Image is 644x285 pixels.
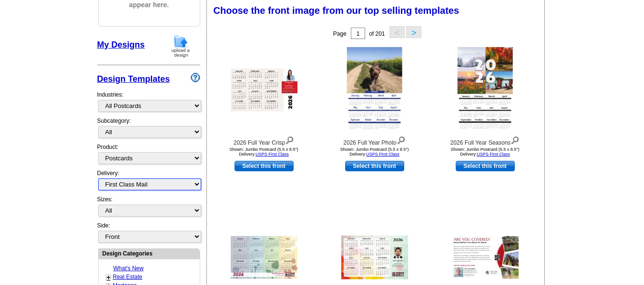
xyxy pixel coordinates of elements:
div: Delivery: [97,169,200,195]
iframe: LiveChat chat widget [453,64,644,285]
div: Shown: Jumbo Postcard (5.5 x 8.5") Delivery: [322,147,427,157]
button: > [406,26,421,38]
button: < [389,26,405,38]
span: of 201 [369,30,385,37]
div: Industries: [97,86,200,117]
div: 2026 Full Year Crisp [212,134,317,147]
div: Shown: Jumbo Postcard (5.5 x 8.5") Delivery: [433,147,538,157]
img: 2026 Full year Seasons Illustrated [231,236,297,279]
img: view design details [397,134,406,145]
span: Page [333,30,347,37]
a: USPS First Class [256,152,289,157]
img: 2026 Full Year Photo [347,47,402,133]
div: Sizes: [97,195,200,221]
a: My Designs [97,40,145,49]
a: Design Templates [97,74,170,84]
div: Subcategory: [97,117,200,143]
a: + [107,274,111,281]
img: upload-design [168,34,193,58]
img: 2026 Full Year Seasons [457,47,513,133]
img: design-wizard-help-icon.png [191,73,200,82]
div: Design Categories [99,249,200,258]
div: Product: [97,143,200,169]
div: 2026 Full Year Seasons [433,134,538,147]
img: 2026 Full Year Watercolor [341,236,408,279]
div: 2026 Full Year Photo [322,134,427,147]
img: Are You Covered [452,236,519,279]
a: use this design [345,161,404,171]
img: view design details [285,134,294,145]
a: USPS First Class [366,152,399,157]
a: use this design [235,161,294,171]
div: Shown: Jumbo Postcard (5.5 x 8.5") Delivery: [212,147,317,157]
img: 2026 Full Year Crisp [231,69,297,111]
a: What's New [113,265,144,272]
div: Side: [97,221,200,244]
a: Real Estate [113,274,143,280]
span: Choose the front image from our top selling templates [214,5,460,16]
